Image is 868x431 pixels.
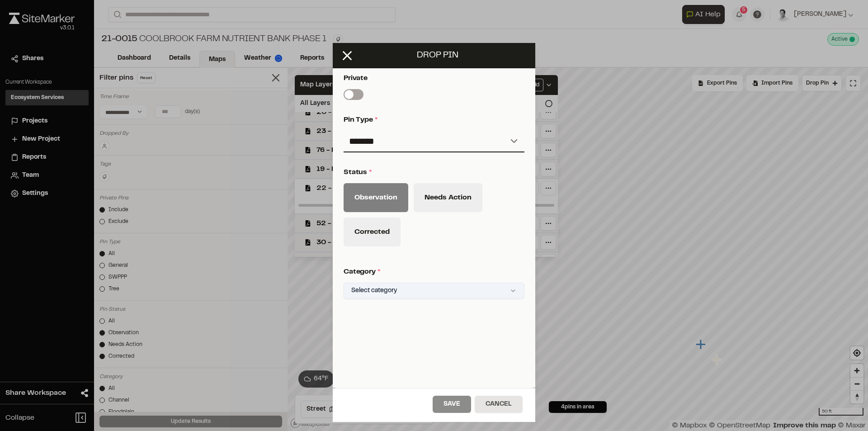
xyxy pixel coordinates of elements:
p: category [344,266,521,277]
button: Save [433,396,471,413]
button: Select category [344,283,524,299]
span: Select category [351,286,397,296]
p: Status [344,167,521,178]
button: Observation [344,183,408,212]
p: Pin Type [344,114,521,125]
button: Corrected [344,218,401,246]
button: Needs Action [414,183,482,212]
p: Private [344,73,521,84]
button: Cancel [475,396,523,413]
